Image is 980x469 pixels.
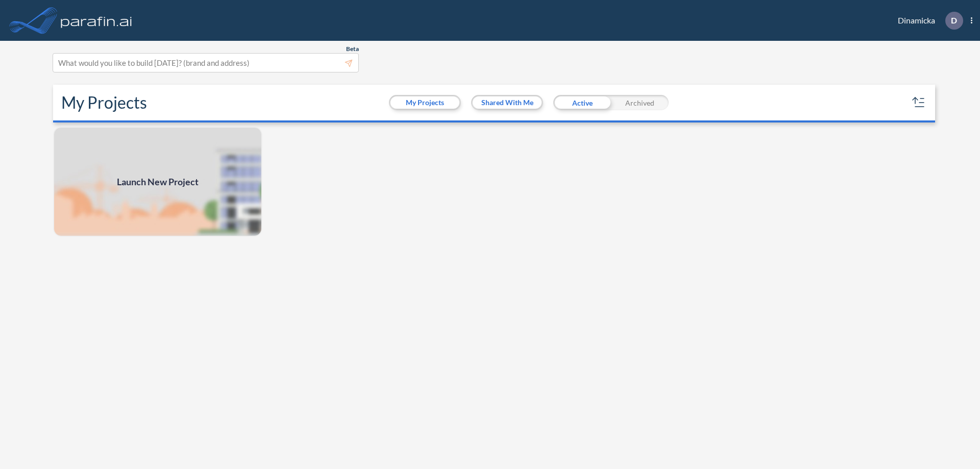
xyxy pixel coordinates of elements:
[553,95,611,110] div: Active
[911,94,927,111] button: sort
[53,127,262,237] a: Launch New Project
[61,93,147,112] h2: My Projects
[883,12,972,30] div: Dinamicka
[53,127,262,237] img: add
[346,45,359,53] span: Beta
[611,95,669,110] div: Archived
[117,175,199,189] span: Launch New Project
[951,16,957,25] p: D
[473,96,542,109] button: Shared With Me
[59,10,134,31] img: logo
[390,96,459,109] button: My Projects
